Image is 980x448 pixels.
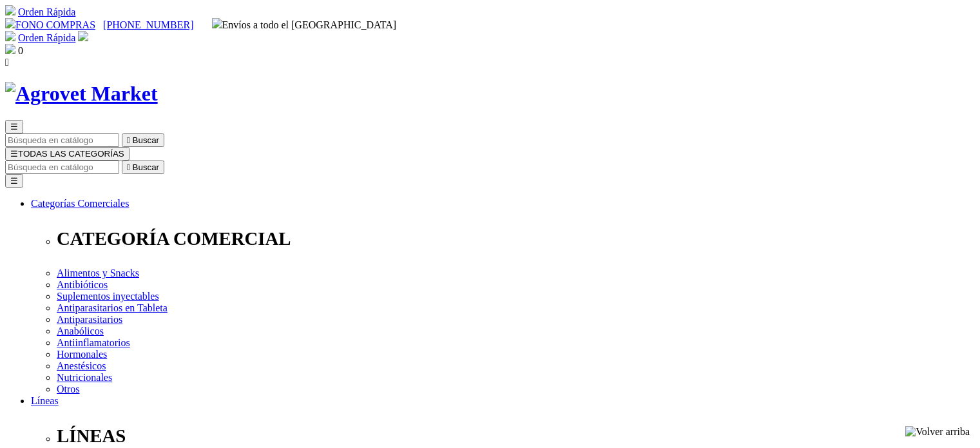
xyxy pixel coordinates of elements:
[5,82,158,106] img: Agrovet Market
[57,268,139,278] a: Alimentos y Snacks
[5,120,23,133] button: ☰
[103,19,193,30] a: [PHONE_NUMBER]
[10,122,18,131] span: ☰
[5,44,15,54] img: shopping-bag.svg
[5,161,119,174] input: Buscar
[57,349,107,360] a: Hormonales
[57,360,106,371] a: Anestésicos
[5,133,119,147] input: Buscar
[5,57,9,68] i: 
[5,18,15,28] img: phone.svg
[133,135,159,145] span: Buscar
[122,161,164,174] button:  Buscar
[5,5,15,15] img: shopping-cart.svg
[18,45,23,56] span: 0
[18,6,75,17] a: Orden Rápida
[10,149,18,159] span: ☰
[57,425,975,447] p: LÍNEAS
[57,291,159,302] a: Suplementos inyectables
[31,395,59,406] a: Líneas
[57,279,108,290] a: Antibióticos
[127,162,130,172] i: 
[905,426,970,438] img: Volver arriba
[57,314,122,325] a: Antiparasitarios
[78,31,88,41] img: user.svg
[57,372,112,383] a: Nutricionales
[5,147,130,161] button: ☰TODAS LAS CATEGORÍAS
[127,135,130,145] i: 
[212,19,397,30] span: Envíos a todo el [GEOGRAPHIC_DATA]
[212,18,222,28] img: delivery-truck.svg
[57,337,130,348] a: Antiinflamatorios
[5,31,15,41] img: shopping-cart.svg
[78,32,88,43] a: Acceda a su cuenta de cliente
[57,326,104,336] a: Anabólicos
[57,384,80,394] a: Otros
[18,32,75,43] a: Orden Rápida
[31,198,129,209] a: Categorías Comerciales
[57,302,168,313] a: Antiparasitarios en Tableta
[57,228,975,249] p: CATEGORÍA COMERCIAL
[5,174,23,188] button: ☰
[5,19,95,30] a: FONO COMPRAS
[122,133,164,147] button:  Buscar
[133,162,159,172] span: Buscar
